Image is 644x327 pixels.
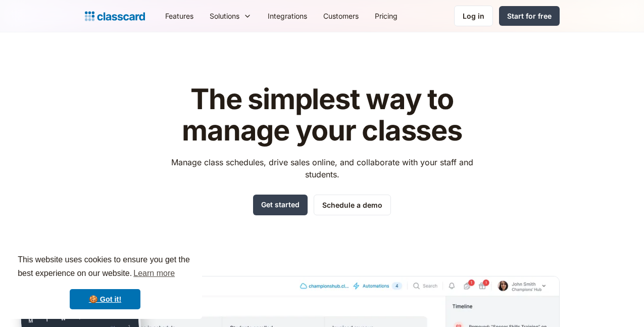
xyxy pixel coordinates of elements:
[202,5,260,27] div: Solutions
[454,6,493,26] a: Log in
[253,195,308,215] a: Get started
[463,11,484,21] div: Log in
[8,244,202,319] div: cookieconsent
[499,6,560,26] a: Start for free
[314,195,391,215] a: Schedule a demo
[210,11,239,21] div: Solutions
[85,9,145,23] a: home
[70,289,140,309] a: dismiss cookie message
[367,5,406,27] a: Pricing
[260,5,315,27] a: Integrations
[162,84,482,146] h1: The simplest way to manage your classes
[18,254,192,281] span: This website uses cookies to ensure you get the best experience on our website.
[162,156,482,180] p: Manage class schedules, drive sales online, and collaborate with your staff and students.
[507,11,552,21] div: Start for free
[315,5,367,27] a: Customers
[157,5,202,27] a: Features
[132,266,176,281] a: learn more about cookies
